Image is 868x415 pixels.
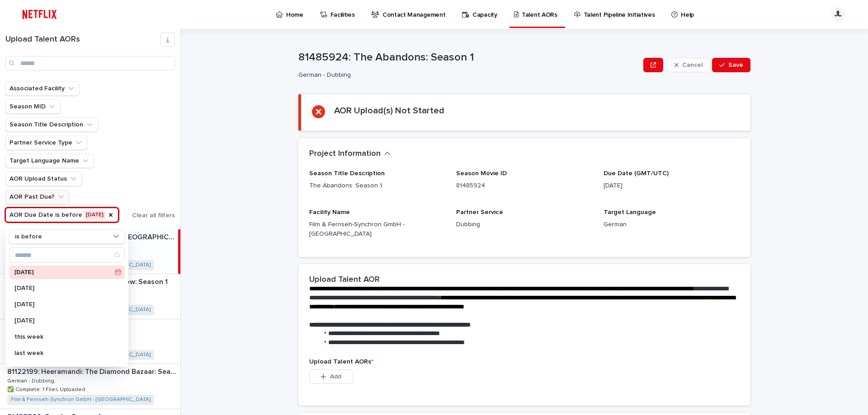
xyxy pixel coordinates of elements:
[456,181,592,191] p: 81485924
[298,71,636,79] p: German - Dubbing
[5,56,175,70] input: Search
[5,117,98,132] button: Season Title Description
[9,248,124,262] input: Search
[456,209,503,215] span: Partner Service
[330,373,341,380] span: Add
[309,359,373,365] span: Upload Talent AORs
[5,35,160,45] h1: Upload Talent AORs
[128,209,175,222] button: Clear all filters
[14,270,111,275] p: [DATE]
[309,369,353,384] button: Add
[309,275,380,285] h2: Upload Talent AOR
[5,135,87,150] button: Partner Service Type
[831,7,845,22] div: JL
[456,170,507,177] span: Season Movie ID
[7,385,87,393] p: ✅ Complete: 1 Files Uploaded
[604,181,740,191] p: [DATE]
[712,58,750,72] button: Save
[14,285,110,291] p: [DATE]
[682,62,703,68] span: Cancel
[309,209,350,215] span: Facility Name
[18,5,61,23] img: ifQbXi3ZQGMSEF7WDB7W
[14,317,110,324] p: [DATE]
[5,81,80,96] button: Associated Facility
[14,334,110,340] p: this week
[309,149,391,159] button: Project Information
[7,376,56,384] p: German - Dubbing
[456,220,592,229] p: Dubbing
[5,154,94,168] button: Target Language Name
[5,208,118,222] button: AOR Due Date
[667,58,710,72] button: Cancel
[7,366,179,376] p: 81122199: Heeramandi: The Diamond Bazaar: Season 1
[604,209,656,215] span: Target Language
[309,220,445,239] p: Film & Fernseh-Synchron GmbH - [GEOGRAPHIC_DATA]
[309,170,385,177] span: Season Title Description
[334,105,444,116] h2: AOR Upload(s) Not Started
[132,212,175,219] span: Clear all filters
[309,181,445,191] p: The Abandons: Season 1
[309,149,381,159] h2: Project Information
[11,396,151,403] a: Film & Fernseh-Synchron GmbH - [GEOGRAPHIC_DATA]
[5,172,82,186] button: AOR Upload Status
[728,62,743,68] span: Save
[5,99,61,114] button: Season MID
[9,266,125,279] div: [DATE]
[604,170,669,177] span: Due Date (GMT/UTC)
[14,350,110,356] p: last week
[9,247,125,263] div: Search
[5,190,70,204] button: AOR Past Due?
[15,233,42,241] p: is before
[298,51,640,64] p: 81485924: The Abandons: Season 1
[604,220,740,229] p: German
[14,301,110,308] p: [DATE]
